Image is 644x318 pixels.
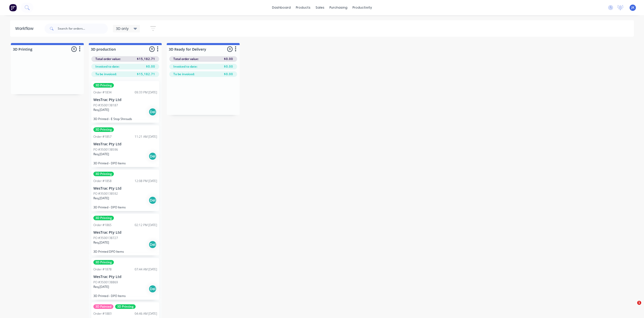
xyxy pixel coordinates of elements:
[135,179,157,183] div: 12:08 PM [DATE]
[95,64,119,69] span: Invoiced to date:
[93,285,109,289] p: Req. [DATE]
[93,103,118,108] p: PO #3500138187
[173,72,195,76] span: To be invoiced:
[149,108,157,116] div: Del
[135,267,157,272] div: 07:44 AM [DATE]
[91,170,159,211] div: 3D PrintingOrder #185812:08 PM [DATE]WesTrac Pty LtdPO #3500138592Req.[DATE]Del3D Printed - DPO I...
[93,196,109,201] p: Req. [DATE]
[93,304,113,309] div: 3D Painted
[93,260,114,265] div: 3D Printing
[173,57,199,61] span: Total order value:
[93,147,118,152] p: PO #3500138596
[95,57,121,61] span: Total order value:
[93,98,157,102] p: WesTrac Pty Ltd
[93,280,118,285] p: PO #3500138869
[269,4,293,11] a: dashboard
[93,179,112,183] div: Order #1858
[149,196,157,204] div: Del
[93,240,109,245] p: Req. [DATE]
[224,57,233,61] span: $0.00
[93,267,112,272] div: Order #1878
[93,117,157,121] p: 3D Printed - E Stop Shrouds
[93,90,112,95] div: Order #1834
[313,4,327,11] div: sales
[93,250,157,253] p: 3D Printed DPO Items
[93,142,157,146] p: WesTrac Pty Ltd
[91,258,159,300] div: 3D PrintingOrder #187807:44 AM [DATE]WesTrac Pty LtdPO #3500138869Req.[DATE]Del3D Printed - DPO I...
[58,24,108,34] input: Search for orders...
[9,4,17,11] img: Factory
[137,57,155,61] span: $15,182.71
[95,72,117,76] span: To be invoiced:
[93,230,157,235] p: WesTrac Pty Ltd
[93,311,112,316] div: Order #1883
[293,4,313,11] div: products
[93,152,109,156] p: Req. [DATE]
[93,191,118,196] p: PO #3500138592
[135,90,157,95] div: 09:33 PM [DATE]
[135,223,157,227] div: 02:12 PM [DATE]
[93,216,114,220] div: 3D Printing
[135,134,157,139] div: 11:21 AM [DATE]
[631,5,634,10] span: JK
[93,134,112,139] div: Order #1857
[327,4,350,11] div: purchasing
[173,64,197,69] span: Invoiced to date:
[350,4,375,11] div: productivity
[93,172,114,176] div: 3D Printing
[149,241,157,249] div: Del
[15,26,36,32] div: Workflow
[637,301,641,305] span: 1
[93,223,112,227] div: Order #1865
[149,285,157,293] div: Del
[93,275,157,279] p: WesTrac Pty Ltd
[93,83,114,88] div: 3D Printing
[93,205,157,209] p: 3D Printed - DPO Items
[224,72,233,76] span: $0.00
[146,64,155,69] span: $0.00
[137,72,155,76] span: $15,182.71
[91,81,159,123] div: 3D PrintingOrder #183409:33 PM [DATE]WesTrac Pty LtdPO #3500138187Req.[DATE]Del3D Printed - E Sto...
[149,152,157,160] div: Del
[135,311,157,316] div: 04:46 AM [DATE]
[627,301,639,313] iframe: Intercom live chat
[93,236,118,240] p: PO #3500138727
[93,294,157,298] p: 3D Printed - DPO Items
[93,186,157,191] p: WesTrac Pty Ltd
[224,64,233,69] span: $0.00
[93,161,157,165] p: 3D Printed - DPO Items
[115,304,136,309] div: 3D Printing
[93,108,109,112] p: Req. [DATE]
[91,125,159,167] div: 3D PrintingOrder #185711:21 AM [DATE]WesTrac Pty LtdPO #3500138596Req.[DATE]Del3D Printed - DPO I...
[91,214,159,255] div: 3D PrintingOrder #186502:12 PM [DATE]WesTrac Pty LtdPO #3500138727Req.[DATE]Del3D Printed DPO Items
[116,26,129,31] span: 3D only
[93,127,114,132] div: 3D Printing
